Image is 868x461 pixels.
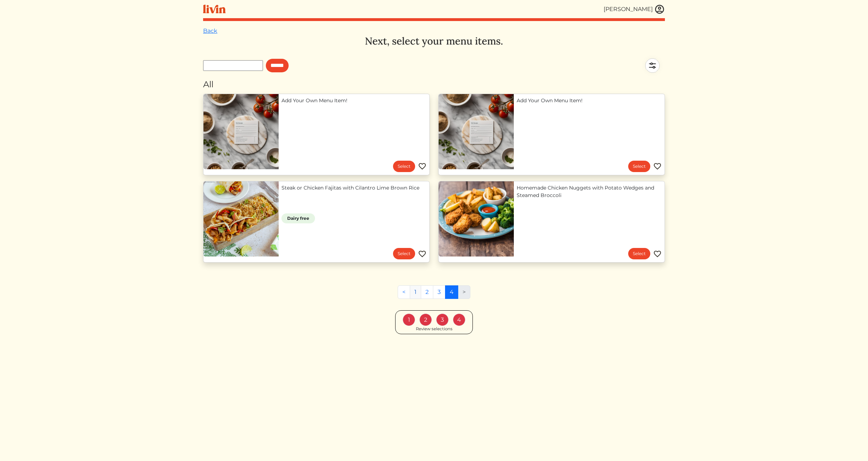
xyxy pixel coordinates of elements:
[419,314,432,326] div: 2
[628,248,650,259] a: Select
[640,53,665,78] img: filter-5a7d962c2457a2d01fc3f3b070ac7679cf81506dd4bc827d76cf1eb68fb85cd7.svg
[445,285,458,299] a: 4
[398,285,470,305] nav: Pages
[421,285,433,299] a: 2
[203,78,665,91] div: All
[517,97,662,104] a: Add Your Own Menu Item!
[281,184,427,192] a: Steak or Chicken Fajitas with Cilantro Lime Brown Rice
[416,326,453,332] div: Review selections
[203,5,226,14] img: livin-logo-a0d97d1a881af30f6274990eb6222085a2533c92bbd1e4f22c21b4f0d0e3210c.svg
[418,250,427,258] img: Favorite menu item
[517,184,662,199] a: Homemade Chicken Nuggets with Potato Wedges and Steamed Broccoli
[653,250,662,258] img: Favorite menu item
[433,285,445,299] a: 3
[418,162,427,171] img: Favorite menu item
[398,285,410,299] a: Previous
[628,161,650,172] a: Select
[654,4,665,15] img: user_account-e6e16d2ec92f44fc35f99ef0dc9cddf60790bfa021a6ecb1c896eb5d2907b31c.svg
[604,5,653,14] div: [PERSON_NAME]
[281,97,427,104] a: Add Your Own Menu Item!
[203,35,665,47] h3: Next, select your menu items.
[453,314,465,326] div: 4
[203,27,217,34] a: Back
[393,248,415,259] a: Select
[436,314,449,326] div: 3
[395,310,473,334] a: 1 2 3 4 Review selections
[653,162,662,171] img: Favorite menu item
[393,161,415,172] a: Select
[403,314,415,326] div: 1
[410,285,421,299] a: 1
